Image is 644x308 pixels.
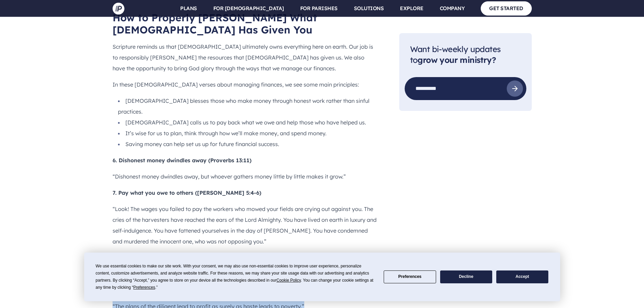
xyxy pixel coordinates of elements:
b: 7. Pay what you owe to others ([PERSON_NAME] 5:4-6) [113,189,261,196]
li: [DEMOGRAPHIC_DATA] blesses those who make money through honest work rather than sinful practices. [118,95,378,117]
span: Cookie Policy [277,278,301,283]
button: Decline [440,270,492,284]
div: We use essential cookies to make our site work. With your consent, we may also use non-essential ... [96,263,376,291]
p: In these [DEMOGRAPHIC_DATA] verses about managing finances, we see some main principles: [113,79,378,90]
p: “Look! The wages you failed to pay the workers who mowed your fields are crying out against you. ... [113,204,378,247]
h2: How to Properly [PERSON_NAME] What [DEMOGRAPHIC_DATA] Has Given You [113,11,378,36]
p: “Dishonest money dwindles away, but whoever gathers money little by little makes it grow.” [113,171,378,182]
li: Saving money can help set us up for future financial success. [118,139,378,149]
p: Scripture reminds us that [DEMOGRAPHIC_DATA] ultimately owns everything here on earth. Our job is... [113,41,378,74]
button: Accept [496,270,548,284]
div: Cookie Consent Prompt [84,253,560,301]
span: Preferences [133,285,155,290]
strong: grow your ministry? [418,55,496,65]
button: Preferences [384,270,436,284]
li: [DEMOGRAPHIC_DATA] calls us to pay back what we owe and help those who have helped us. [118,117,378,128]
b: 6. Dishonest money dwindles away (Proverbs 13:11) [113,157,252,164]
a: GET STARTED [481,1,532,15]
span: Want bi-weekly updates to [410,44,501,65]
li: It’s wise for us to plan, think through how we’ll make money, and spend money. [118,128,378,139]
